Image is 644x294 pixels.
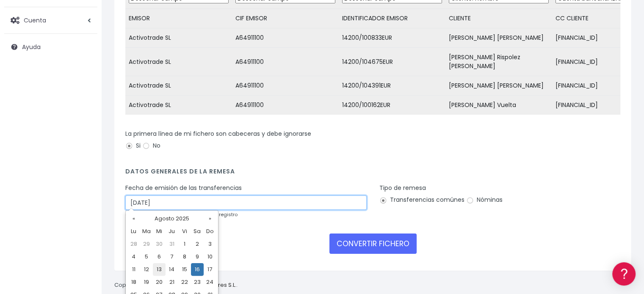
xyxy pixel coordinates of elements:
[445,96,552,115] td: [PERSON_NAME] Vuelta
[22,43,41,51] span: Ayuda
[127,238,140,250] td: 28
[232,28,339,48] td: A64911100
[153,225,166,238] th: Mi
[8,216,161,229] a: API
[445,76,552,96] td: [PERSON_NAME] [PERSON_NAME]
[191,225,204,238] th: Sa
[125,184,242,192] label: Fecha de emisión de las transferencias
[127,225,140,238] th: Lu
[153,263,166,276] td: 13
[8,133,161,146] a: Videotutoriales
[379,195,464,204] label: Transferencias comúnes
[8,146,161,159] a: Perfiles de empresas
[178,276,191,289] td: 22
[153,250,166,263] td: 6
[204,212,216,225] th: »
[204,263,216,276] td: 17
[339,96,445,115] td: 14200/100162EUR
[8,107,161,120] a: Formatos
[232,96,339,115] td: A64911100
[339,9,445,28] td: IDENTIFICADOR EMISOR
[125,76,232,96] td: Activotrade SL
[191,238,204,250] td: 2
[232,9,339,28] td: CIF EMISOR
[140,212,204,225] th: Agosto 2025
[191,263,204,276] td: 16
[445,48,552,76] td: [PERSON_NAME] Rispolez [PERSON_NAME]
[8,93,161,102] div: Convertir ficheros
[178,225,191,238] th: Vi
[329,234,417,254] button: CONVERTIR FICHERO
[204,225,216,238] th: Do
[379,184,426,192] label: Tipo de remesa
[166,250,178,263] td: 7
[127,263,140,276] td: 11
[140,276,153,289] td: 19
[8,203,161,211] div: Programadores
[204,250,216,263] td: 10
[339,76,445,96] td: 14200/104391EUR
[8,168,161,176] div: Facturación
[140,238,153,250] td: 29
[125,28,232,48] td: Activotrade SL
[178,238,191,250] td: 1
[178,263,191,276] td: 15
[191,250,204,263] td: 9
[166,263,178,276] td: 14
[8,72,161,85] a: Información general
[142,141,160,150] label: No
[191,276,204,289] td: 23
[114,281,238,290] p: Copyright © 2025 .
[116,244,163,252] a: POWERED BY ENCHANT
[232,48,339,76] td: A64911100
[339,48,445,76] td: 14200/104675EUR
[125,9,232,28] td: EMISOR
[140,263,153,276] td: 12
[127,276,140,289] td: 18
[127,212,140,225] th: «
[178,250,191,263] td: 8
[125,168,620,179] h4: Datos generales de la remesa
[125,129,311,138] label: La primera línea de mi fichero son cabeceras y debe ignorarse
[153,276,166,289] td: 20
[166,238,178,250] td: 31
[125,48,232,76] td: Activotrade SL
[4,11,97,29] a: Cuenta
[204,276,216,289] td: 24
[153,238,166,250] td: 30
[466,195,503,204] label: Nóminas
[8,59,161,67] div: Información general
[166,276,178,289] td: 21
[8,120,161,133] a: Problemas habituales
[140,225,153,238] th: Ma
[445,9,552,28] td: CLIENTE
[204,238,216,250] td: 3
[140,250,153,263] td: 5
[445,28,552,48] td: [PERSON_NAME] [PERSON_NAME]
[339,28,445,48] td: 14200/100833EUR
[8,226,161,241] button: Contáctanos
[4,38,97,56] a: Ayuda
[127,250,140,263] td: 4
[24,16,46,24] span: Cuenta
[8,181,161,195] a: General
[125,96,232,115] td: Activotrade SL
[232,76,339,96] td: A64911100
[125,141,141,150] label: Si
[166,225,178,238] th: Ju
